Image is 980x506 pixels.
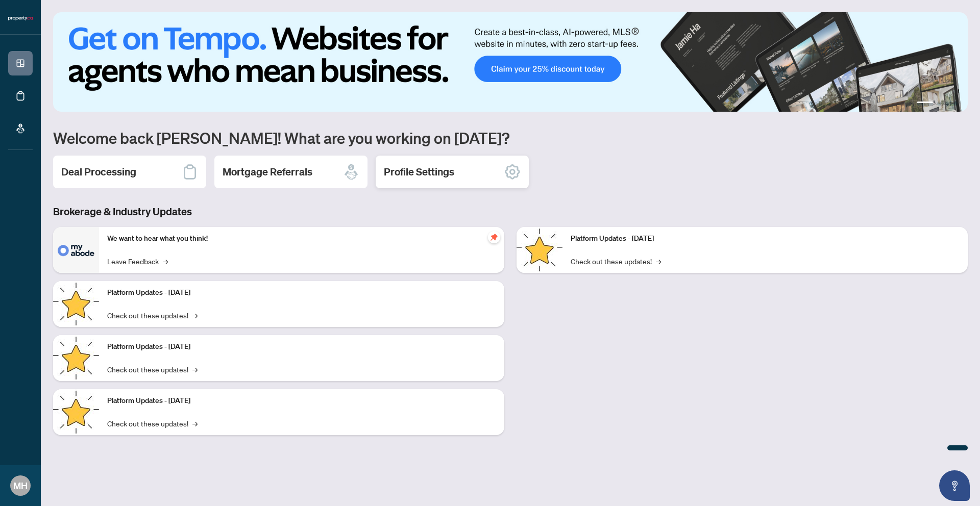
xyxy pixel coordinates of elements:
[223,165,312,179] h2: Mortgage Referrals
[192,310,198,321] span: →
[53,227,99,273] img: We want to hear what you think!
[107,395,496,407] p: Platform Updates - [DATE]
[53,335,99,381] img: Platform Updates - July 21, 2025
[163,256,168,267] span: →
[53,389,99,435] img: Platform Updates - July 8, 2025
[939,470,970,501] button: Open asap
[953,102,958,106] button: 4
[571,256,661,267] a: Check out these updates!→
[656,256,661,267] span: →
[917,102,933,106] button: 1
[107,287,496,298] p: Platform Updates - [DATE]
[53,128,968,147] h1: Welcome back [PERSON_NAME]! What are you working on [DATE]?
[571,233,960,244] p: Platform Updates - [DATE]
[517,227,562,273] img: Platform Updates - June 23, 2025
[53,205,968,219] h3: Brokerage & Industry Updates
[945,102,949,106] button: 3
[53,12,968,112] img: Slide 0
[61,165,136,179] h2: Deal Processing
[53,281,99,327] img: Platform Updates - September 16, 2025
[488,231,500,243] span: pushpin
[384,165,454,179] h2: Profile Settings
[192,364,198,375] span: →
[107,341,496,352] p: Platform Updates - [DATE]
[107,310,198,321] a: Check out these updates!→
[107,364,198,375] a: Check out these updates!→
[107,256,168,267] a: Leave Feedback→
[107,418,198,429] a: Check out these updates!→
[937,102,941,106] button: 2
[107,233,496,244] p: We want to hear what you think!
[8,15,33,21] img: logo
[13,478,28,493] span: MH
[192,418,198,429] span: →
